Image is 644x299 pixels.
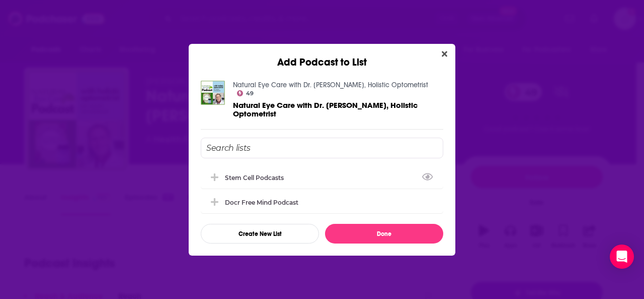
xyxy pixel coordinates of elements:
[189,44,455,69] div: Add Podcast to List
[201,138,443,158] input: Search lists
[225,174,290,182] div: Stem Cell Podcasts
[201,191,443,213] div: docr free mind podcast
[237,90,254,96] a: 49
[438,48,451,61] button: Close
[201,138,443,244] div: Add Podcast To List
[233,81,428,89] a: Natural Eye Care with Dr. Marc Grossman, Holistic Optometrist
[225,199,298,206] div: docr free mind podcast
[233,100,418,118] span: Natural Eye Care with Dr. [PERSON_NAME], Holistic Optometrist
[201,166,443,189] div: Stem Cell Podcasts
[284,180,290,181] button: View Link
[325,224,443,244] button: Done
[233,101,443,118] a: Natural Eye Care with Dr. Marc Grossman, Holistic Optometrist
[201,81,225,105] img: Natural Eye Care with Dr. Marc Grossman, Holistic Optometrist
[610,245,634,269] div: Open Intercom Messenger
[246,91,254,96] span: 49
[201,224,319,244] button: Create New List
